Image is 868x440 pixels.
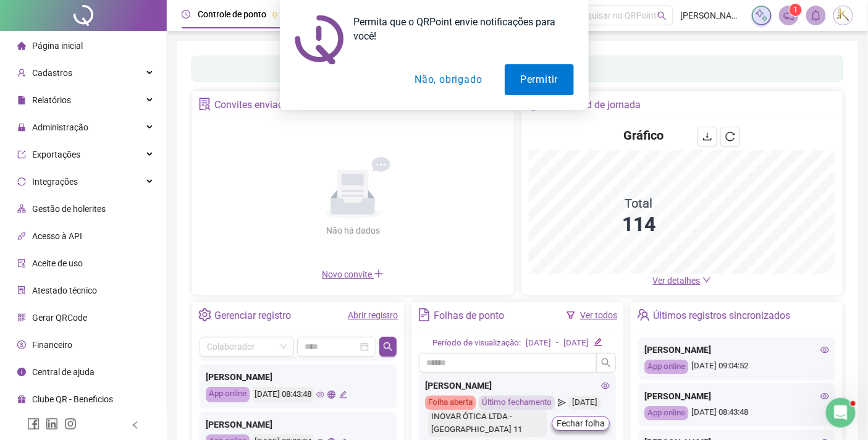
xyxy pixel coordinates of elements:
div: Folha aberta [425,396,476,410]
span: sync [17,177,26,186]
span: Financeiro [32,340,72,350]
span: Atestado técnico [32,286,97,295]
div: [DATE] [569,396,600,410]
div: App online [644,406,688,420]
span: Integrações [32,177,78,187]
h4: Gráfico [623,127,664,144]
span: Exportações [32,150,80,159]
span: export [17,150,26,159]
span: global [327,391,335,399]
div: [DATE] 09:04:52 [644,360,829,374]
div: Gerenciar registro [214,305,291,326]
span: Fechar folha [557,417,605,430]
span: lock [17,123,26,132]
span: setting [198,308,211,321]
span: solution [17,286,26,295]
button: Não, obrigado [399,64,497,95]
span: send [558,396,566,410]
span: reload [725,132,735,142]
div: [PERSON_NAME] [206,418,390,431]
span: Central de ajuda [32,367,95,377]
div: Último fechamento [479,396,555,410]
div: App online [644,360,688,374]
span: info-circle [17,368,26,376]
button: Fechar folha [552,416,610,431]
div: [PERSON_NAME] [644,389,829,403]
span: api [17,232,26,240]
span: Gestão de holerites [32,204,106,214]
div: Folhas de ponto [434,305,504,326]
span: edit [339,391,347,399]
div: Período de visualização: [432,337,521,350]
span: Aceite de uso [32,258,83,268]
span: dollar [17,341,26,349]
div: - [556,337,558,350]
span: Clube QR - Beneficios [32,394,113,404]
span: qrcode [17,313,26,322]
span: Ver detalhes [653,276,701,286]
div: [DATE] 08:43:48 [644,406,829,420]
div: [PERSON_NAME] [206,370,390,384]
span: edit [594,338,602,346]
div: Não há dados [296,224,410,237]
span: instagram [64,418,77,430]
div: INOVAR ÓTICA LTDA - [GEOGRAPHIC_DATA] 11 [428,410,547,437]
span: Administração [32,122,88,132]
span: left [131,421,140,429]
span: facebook [27,418,40,430]
span: team [637,308,650,321]
span: filter [567,311,575,319]
span: file-text [418,308,431,321]
div: [DATE] 08:43:48 [253,387,313,402]
span: search [601,358,611,368]
span: apartment [17,205,26,213]
div: Últimos registros sincronizados [653,305,790,326]
iframe: Intercom live chat [826,398,856,428]
div: [DATE] [563,337,589,350]
span: Acesso à API [32,231,82,241]
span: plus [374,269,384,279]
div: [DATE] [526,337,551,350]
div: Permita que o QRPoint envie notificações para você! [344,15,574,43]
span: eye [820,345,829,354]
span: download [702,132,712,142]
span: down [702,276,711,284]
span: eye [601,381,610,390]
span: gift [17,395,26,404]
button: Permitir [505,64,573,95]
span: eye [820,392,829,400]
img: notification icon [295,15,344,64]
div: [PERSON_NAME] [644,343,829,357]
span: search [383,342,393,352]
div: [PERSON_NAME] [425,379,610,392]
span: linkedin [46,418,58,430]
span: Novo convite [322,269,384,279]
div: App online [206,387,250,402]
a: Abrir registro [348,310,398,320]
span: Gerar QRCode [32,313,87,323]
a: Ver detalhes down [653,276,711,286]
span: audit [17,259,26,268]
span: eye [316,391,324,399]
a: Ver todos [580,310,617,320]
